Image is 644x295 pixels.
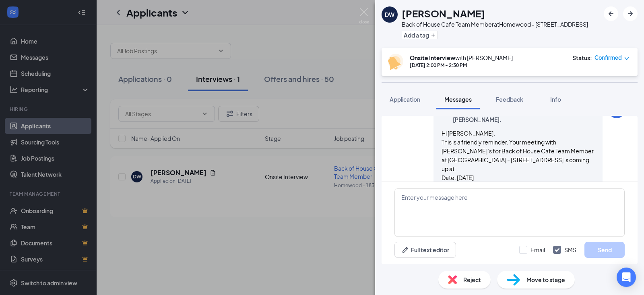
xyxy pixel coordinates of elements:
div: Back of House Cafe Team Member at Homewood - [STREET_ADDRESS] [402,20,588,28]
div: DW [385,10,394,19]
span: Messages [444,96,472,103]
svg: Plus [431,33,436,38]
button: ArrowLeftNew [604,6,618,21]
span: Confirmed [594,54,622,62]
span: Feedback [496,96,523,103]
div: Open Intercom Messenger [617,268,636,287]
svg: ArrowLeftNew [606,9,616,19]
p: Date: [DATE] Time: 2:00 PM - 2:30 PM Timezone: CDT [442,173,594,200]
span: Info [550,96,561,103]
p: This is a friendly reminder. Your meeting with [PERSON_NAME]’s for Back of House Cafe Team Member... [442,138,594,173]
span: Move to stage [526,275,565,284]
b: Onsite Interview [410,54,455,61]
span: Reject [463,275,481,284]
p: Hi [PERSON_NAME], [442,129,594,138]
div: [DATE] 2:00 PM - 2:30 PM [410,62,513,69]
span: down [624,56,630,61]
svg: ArrowRight [625,9,635,19]
div: with [PERSON_NAME] [410,54,513,62]
button: ArrowRight [623,6,638,21]
button: Send [584,242,625,258]
button: Full text editorPen [394,242,456,258]
div: Status : [572,54,592,62]
svg: Pen [401,246,409,254]
span: Application [390,96,420,103]
button: PlusAdd a tag [402,31,438,39]
h1: [PERSON_NAME] [402,6,485,20]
